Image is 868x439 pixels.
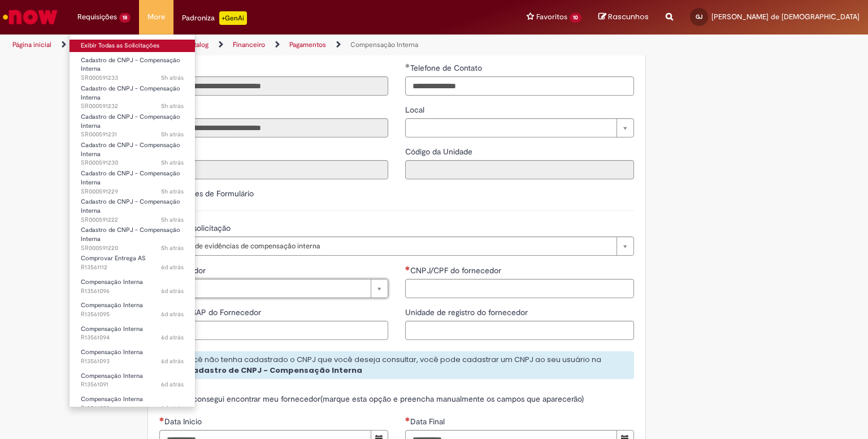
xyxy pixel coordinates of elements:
span: Cadastro de CNPJ - Compensação Interna [81,169,180,187]
span: Compensação Interna [81,278,143,286]
span: Obrigatório Preenchido [405,63,410,68]
span: Necessários [405,417,410,421]
span: Data Final [410,416,447,427]
span: SR000591233 [81,74,184,83]
a: Compensação Interna [350,40,418,49]
span: Não consegui encontrar meu fornecedor(marque esta opção e preencha manualmente os campos que apar... [176,393,584,404]
time: 29/09/2025 10:25:34 [161,158,184,167]
span: 5h atrás [161,158,184,167]
span: 5h atrás [161,74,184,82]
a: Aberto R13561091 : Compensação Interna [70,370,195,391]
span: Código SAP do Fornecedor [164,307,263,317]
span: Compensação Interna [81,348,143,356]
span: Consulta de evidências de compensação interna [164,237,611,255]
span: 5h atrás [161,216,184,224]
input: Telefone de Contato [405,76,634,96]
ul: Requisições [69,34,196,407]
div: Caso você não tenha cadastrado o CNPJ que você deseja consultar, você pode cadastrar um CNPJ ao s... [159,351,634,379]
a: Aberto R13561094 : Compensação Interna [70,323,195,344]
input: Código SAP do Fornecedor [159,321,388,340]
a: Pagamentos [289,40,326,49]
time: 23/09/2025 20:53:49 [161,404,184,412]
span: R13561095 [81,310,184,319]
label: Informações de Formulário [159,188,254,199]
a: Exibir Todas as Solicitações [70,40,195,52]
a: Aberto SR000591229 : Cadastro de CNPJ - Compensação Interna [70,167,195,192]
label: Somente leitura - Código da Unidade [405,146,475,157]
span: Rascunhos [608,11,649,22]
span: R13561094 [81,333,184,342]
span: R13561091 [81,380,184,389]
a: Aberto R13561089 : Compensação Interna [70,393,195,414]
span: 6d atrás [161,287,184,295]
span: 5h atrás [161,244,184,252]
p: +GenAi [219,11,247,25]
a: Aberto SR000591230 : Cadastro de CNPJ - Compensação Interna [70,139,195,163]
ul: Trilhas de página [8,35,570,55]
span: 5h atrás [161,102,184,110]
span: 6d atrás [161,380,184,389]
span: 5h atrás [161,187,184,196]
span: Cadastro de CNPJ - Compensação Interna [81,84,180,102]
span: Favoritos [536,11,567,23]
span: Requisições [77,11,117,23]
time: 23/09/2025 20:56:48 [161,287,184,295]
span: 10 [570,13,581,23]
span: SR000591220 [81,244,184,253]
span: More [147,11,165,23]
span: R13561112 [81,263,184,272]
time: 23/09/2025 21:32:26 [161,263,184,272]
span: Necessários [159,417,164,421]
a: Financeiro [233,40,265,49]
div: Padroniza [182,11,247,25]
time: 23/09/2025 20:54:34 [161,380,184,389]
span: R13561093 [81,357,184,366]
time: 29/09/2025 10:25:52 [161,130,184,139]
span: SR000591231 [81,130,184,139]
a: Aberto SR000591222 : Cadastro de CNPJ - Compensação Interna [70,196,195,220]
span: R13561096 [81,287,184,296]
span: Comprovar Entrega AS [81,254,146,262]
span: Unidade de registro do fornecedor [405,307,530,317]
input: ID [159,76,388,96]
a: Aberto R13561093 : Compensação Interna [70,346,195,367]
span: R13561089 [81,404,184,413]
span: Compensação Interna [81,325,143,333]
span: 18 [119,13,131,23]
span: Compensação Interna [81,372,143,380]
span: 6d atrás [161,310,184,319]
span: GJ [696,13,702,20]
span: Telefone de Contato [410,63,484,73]
a: Página inicial [12,40,51,49]
time: 23/09/2025 20:55:09 [161,357,184,365]
span: SR000591229 [81,187,184,196]
span: Local [405,105,427,115]
span: Cadastro de CNPJ - Compensação Interna [81,113,180,130]
span: Compensação Interna [81,301,143,309]
span: Cadastro de CNPJ - Compensação Interna [81,197,180,215]
span: 5h atrás [161,130,184,139]
time: 29/09/2025 10:26:12 [161,102,184,110]
span: Tipo de solicitação [164,223,233,233]
time: 29/09/2025 10:21:45 [161,216,184,224]
input: Código da Unidade [405,160,634,179]
a: Aberto R13561112 : Comprovar Entrega AS [70,252,195,273]
span: Compensação Interna [81,395,143,403]
a: Aberto SR000591233 : Cadastro de CNPJ - Compensação Interna [70,54,195,79]
input: Título [159,160,388,179]
span: SR000591232 [81,102,184,111]
span: SR000591230 [81,158,184,167]
span: CNPJ/CPF do fornecedor [410,265,504,276]
span: Somente leitura - Código da Unidade [405,147,475,157]
span: 6d atrás [161,333,184,342]
img: ServiceNow [1,6,59,28]
span: Cadastro de CNPJ - Compensação Interna [81,56,180,74]
span: 6d atrás [161,263,184,272]
a: Rascunhos [598,12,649,23]
input: CNPJ/CPF do fornecedor [405,279,634,298]
a: Aberto SR000591220 : Cadastro de CNPJ - Compensação Interna [70,224,195,248]
a: Limpar campo Fornecedor [159,279,388,298]
span: Necessários [405,266,410,270]
a: Aberto SR000591232 : Cadastro de CNPJ - Compensação Interna [70,83,195,107]
time: 29/09/2025 10:26:30 [161,74,184,82]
